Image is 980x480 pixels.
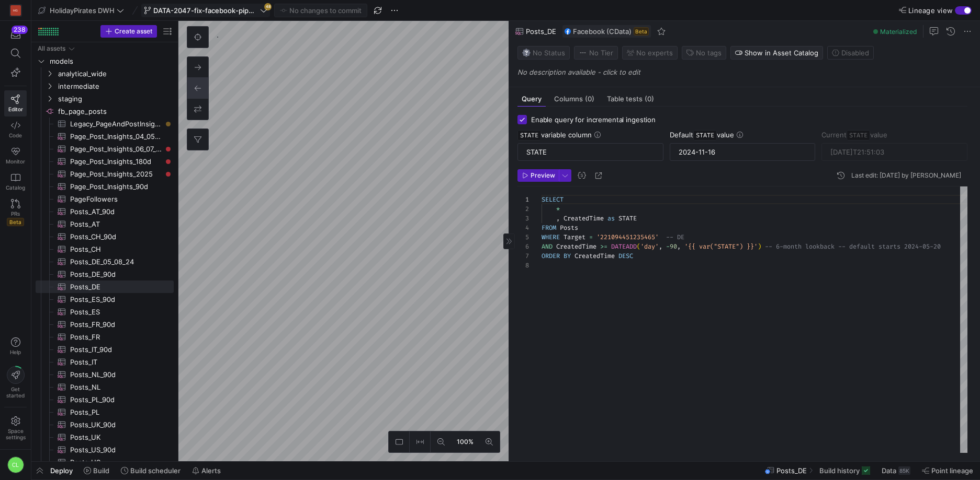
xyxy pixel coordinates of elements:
div: Press SPACE to select this row. [36,255,174,268]
span: intermediate [58,80,172,92]
a: PRsBeta [4,195,27,230]
div: 4 [517,223,529,232]
span: Default value [670,131,734,139]
a: Posts_IT​​​​​​​​​ [36,356,174,368]
span: ORDER [542,252,560,260]
span: Posts_DE​​​​​​​​​ [70,281,162,293]
span: Build history [819,466,860,475]
div: 85K [898,466,910,475]
button: Build history [815,462,875,479]
span: Alerts [201,466,221,475]
div: Press SPACE to select this row. [36,80,174,92]
span: FROM [542,224,556,232]
span: (0) [585,96,594,102]
span: , [677,242,681,251]
button: Point lineage [917,462,978,479]
span: Materialized [880,28,917,36]
span: Posts_PL​​​​​​​​​ [70,406,162,418]
span: Query [522,96,542,102]
span: CreatedTime [556,242,596,251]
span: Lineage view [908,6,953,15]
span: PageFollowers​​​​​​​​​ [70,193,162,205]
span: '221094451235465' [596,233,659,241]
span: Get started [6,386,25,399]
span: Posts_IT_90d​​​​​​​​​ [70,344,162,356]
span: Posts_US_90d​​​​​​​​​ [70,444,162,456]
span: Posts_AT​​​​​​​​​ [70,218,162,230]
button: No tags [682,46,726,60]
a: Posts_NL​​​​​​​​​ [36,381,174,393]
span: = [589,233,593,241]
button: Build [79,462,114,479]
span: Build [93,466,109,475]
span: (0) [645,96,654,102]
div: Press SPACE to select this row. [36,356,174,368]
a: Posts_ES​​​​​​​​​ [36,306,174,318]
div: Press SPACE to select this row. [36,193,174,205]
span: -- 6-month lookback -- default starts 2024-05-20 [765,242,941,251]
a: HG [4,2,27,19]
span: Page_Post_Insights_180d​​​​​​​​​ [70,156,162,168]
span: Posts_ES_90d​​​​​​​​​ [70,294,162,306]
div: Press SPACE to select this row. [36,42,174,55]
span: Legacy_PageAndPostInsights​​​​​​​​​ [70,118,162,130]
div: Press SPACE to select this row. [36,293,174,306]
a: Legacy_PageAndPostInsights​​​​​​​​​ [36,118,174,130]
a: Posts_AT_90d​​​​​​​​​ [36,205,174,218]
span: Page_Post_Insights_2025​​​​​​​​​ [70,168,162,180]
img: No tier [579,49,587,57]
button: 238 [4,25,27,44]
div: Press SPACE to select this row. [36,180,174,193]
span: Help [9,349,22,355]
button: Build scheduler [116,462,185,479]
div: Press SPACE to select this row. [36,67,174,80]
button: Getstarted [4,362,27,403]
span: -- DE [666,233,684,241]
span: No Tier [579,49,613,57]
span: Current value [821,131,887,139]
a: Posts_AT​​​​​​​​​ [36,218,174,230]
a: Page_Post_Insights_180d​​​​​​​​​ [36,155,174,168]
div: Press SPACE to select this row. [36,118,174,130]
span: Posts_AT_90d​​​​​​​​​ [70,206,162,218]
div: Press SPACE to select this row. [36,268,174,280]
span: Code [9,132,22,138]
span: 'day' [640,242,659,251]
a: Code [4,116,27,143]
span: STATE [847,130,870,141]
div: 1 [517,195,529,204]
span: Posts_IT​​​​​​​​​ [70,356,162,368]
span: Page_Post_Insights_04_05_2025​​​​​​​​​ [70,131,162,143]
span: AND [542,242,553,251]
a: Posts_CH_90d​​​​​​​​​ [36,230,174,243]
span: Beta [634,27,649,36]
span: Posts [560,224,578,232]
a: Posts_DE​​​​​​​​​ [36,280,174,293]
a: Catalog [4,169,27,195]
div: 2 [517,204,529,214]
div: Press SPACE to select this row. [36,230,174,243]
span: Posts_NL_90d​​​​​​​​​ [70,369,162,381]
a: Posts_US_90d​​​​​​​​​ [36,443,174,456]
div: All assets [38,45,65,52]
span: Page_Post_Insights_06_07_2025​​​​​​​​​ [70,143,162,155]
div: Press SPACE to select this row. [36,406,174,418]
span: Posts_CH_90d​​​​​​​​​ [70,231,162,243]
span: Build scheduler [130,466,181,475]
div: Press SPACE to select this row. [36,55,174,67]
img: undefined [565,28,571,34]
span: Posts_ES​​​​​​​​​ [70,306,162,318]
span: Facebook (CData) [573,27,632,36]
div: Press SPACE to select this row. [36,243,174,255]
span: Deploy [50,466,73,475]
button: No statusNo Status [517,46,570,60]
span: Monitor [6,158,25,165]
div: Press SPACE to select this row. [36,443,174,456]
span: Posts_PL_90d​​​​​​​​​ [70,394,162,406]
div: 5 [517,232,529,242]
span: Posts_DE_90d​​​​​​​​​ [70,268,162,280]
span: , [556,214,560,223]
a: Posts_NL_90d​​​​​​​​​ [36,368,174,381]
span: ( [637,242,640,251]
div: Press SPACE to select this row. [36,368,174,381]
